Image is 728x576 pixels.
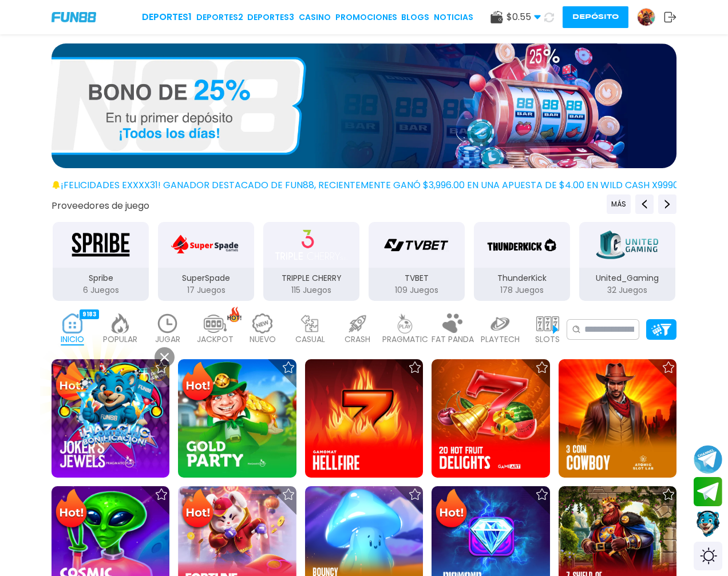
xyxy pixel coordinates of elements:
img: fat_panda_light.webp [441,313,464,333]
p: Spribe [53,272,149,284]
img: casual_light.webp [299,313,322,333]
img: crash_light.webp [346,313,369,333]
button: Contact customer service [694,509,722,539]
img: home_active.webp [61,313,84,333]
img: SuperSpade [170,229,242,261]
button: Proveedores de juego [52,200,149,212]
div: Switch theme [694,542,722,570]
img: TRIPPLE CHERRY [275,229,347,261]
img: Primer Bono Diario 25% [52,43,676,168]
p: TRIPPLE CHERRY [263,272,359,284]
a: Promociones [335,11,397,23]
p: United_Gaming [579,272,675,284]
p: NUEVO [250,333,276,345]
img: hot [227,307,242,322]
p: PLAYTECH [481,333,520,345]
p: JACKPOT [197,333,234,345]
img: 20 Hot Fruit Delights [432,359,549,477]
img: Hot [53,360,90,405]
img: Platform Filter [651,324,671,336]
img: Joker's Jewels [52,359,169,477]
p: TVBET [369,272,465,284]
button: Depósito [563,6,628,28]
p: INICIO [61,333,84,345]
img: playtech_light.webp [489,313,512,333]
img: Hot [433,487,470,532]
img: Image Link [63,353,167,456]
p: POPULAR [103,333,137,345]
p: CASUAL [295,333,325,345]
p: FAT PANDA [432,333,474,345]
button: SuperSpade [153,221,259,302]
span: ¡FELICIDADES exxxx31! GANADOR DESTACADO DE FUN88, RECIENTEMENTE GANÓ $3,996.00 EN UNA APUESTA DE ... [61,178,690,192]
img: Hot [53,487,90,532]
img: new_light.webp [251,313,274,333]
img: Hellfire [305,359,423,477]
img: TVBET [381,229,453,261]
a: CASINO [299,11,331,23]
p: 6 Juegos [53,284,149,296]
p: ThunderKick [474,272,570,284]
button: TVBET [364,221,469,302]
p: JUGAR [155,333,180,345]
img: popular_light.webp [109,313,132,333]
button: Next providers [658,194,676,214]
img: Hot [179,487,216,532]
p: 109 Juegos [369,284,465,296]
a: Deportes1 [142,10,192,24]
button: Previous providers [635,194,654,214]
button: United_Gaming [575,221,680,302]
img: United_Gaming [591,229,663,261]
a: Deportes3 [247,11,294,23]
img: Gold Party [178,359,296,477]
button: Join telegram channel [694,444,722,474]
img: slots_light.webp [536,313,559,333]
button: ThunderKick [469,221,575,302]
a: NOTICIAS [434,11,473,23]
a: Avatar [637,8,664,26]
img: ThunderKick [486,229,558,261]
img: Hot [179,360,216,405]
img: Spribe [65,229,137,261]
img: 3 Coin Cowboy [559,359,676,477]
a: BLOGS [401,11,429,23]
p: 115 Juegos [263,284,359,296]
img: Avatar [638,9,655,26]
img: jackpot_light.webp [204,313,227,333]
img: pragmatic_light.webp [394,313,417,333]
p: 178 Juegos [474,284,570,296]
p: SuperSpade [158,272,254,284]
p: 32 Juegos [579,284,675,296]
div: 9183 [80,309,99,319]
span: $ 0.55 [507,10,541,24]
button: TRIPPLE CHERRY [259,221,364,302]
img: Company Logo [52,12,96,22]
button: Spribe [48,221,153,302]
p: PRAGMATIC [382,333,428,345]
button: Join telegram [694,477,722,507]
button: Previous providers [607,194,631,214]
img: recent_light.webp [156,313,179,333]
a: Deportes2 [196,11,243,23]
p: 17 Juegos [158,284,254,296]
p: SLOTS [535,333,560,345]
p: CRASH [345,333,370,345]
